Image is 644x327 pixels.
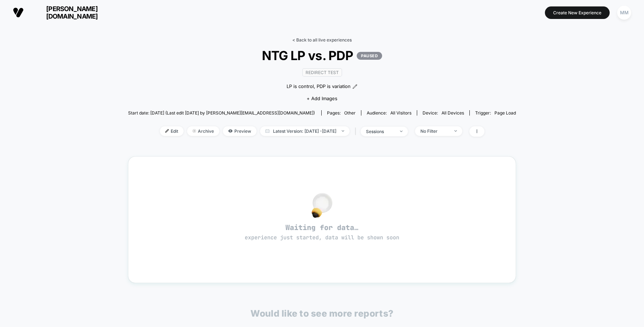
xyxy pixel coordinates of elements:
[454,130,457,132] img: end
[400,131,402,132] img: end
[545,6,610,19] button: Create New Experience
[141,223,503,241] span: Waiting for data…
[29,5,115,20] span: [PERSON_NAME][DOMAIN_NAME]
[420,128,449,134] div: No Filter
[223,126,257,136] span: Preview
[260,126,350,136] span: Latest Version: [DATE] - [DATE]
[617,6,631,20] div: MM
[475,110,516,116] div: Trigger:
[357,52,382,60] p: PAUSED
[187,126,219,136] span: Archive
[160,126,184,136] span: Edit
[353,126,361,137] span: |
[245,234,399,241] span: experience just started, data will be shown soon
[128,110,315,116] span: Start date: [DATE] (Last edit [DATE] by [PERSON_NAME][EMAIL_ADDRESS][DOMAIN_NAME])
[342,130,344,132] img: end
[366,129,395,134] div: sessions
[147,48,496,63] span: NTG LP vs. PDP
[344,110,356,116] span: other
[494,110,516,116] span: Page Load
[165,129,169,133] img: edit
[441,110,464,116] span: all devices
[327,110,356,116] div: Pages:
[265,129,269,133] img: calendar
[312,193,332,218] img: no_data
[11,5,117,20] button: [PERSON_NAME][DOMAIN_NAME]
[417,110,469,116] span: Device:
[292,37,352,43] a: < Back to all live experiences
[307,96,337,101] span: + Add Images
[390,110,411,116] span: All Visitors
[367,110,411,116] div: Audience:
[615,5,633,20] button: MM
[192,129,196,133] img: end
[13,7,24,18] img: Visually logo
[287,83,351,90] span: LP is control, PDP is variation
[302,68,342,77] span: Redirect Test
[250,308,394,319] p: Would like to see more reports?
